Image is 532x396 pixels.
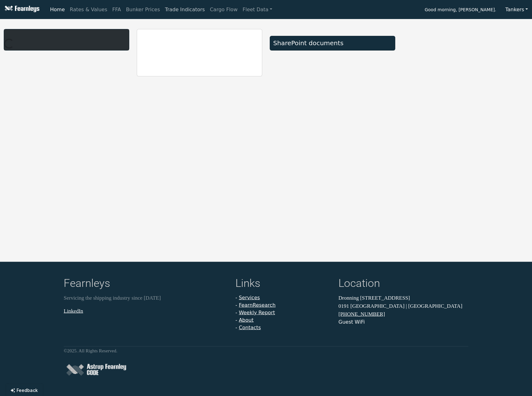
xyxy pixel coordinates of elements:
[240,3,275,16] a: Fleet Data
[67,3,110,16] a: Rates & Values
[47,3,67,16] a: Home
[64,277,228,292] h4: Fearnleys
[338,311,385,317] a: [PHONE_NUMBER]
[235,302,331,309] li: -
[3,6,39,13] img: Fearnleys Logo
[235,277,331,292] h4: Links
[64,348,117,353] small: © 2025 . All Rights Reserved.
[110,3,124,16] a: FFA
[425,5,496,16] span: Good morning, [PERSON_NAME].
[338,277,468,292] h4: Location
[64,308,83,314] a: LinkedIn
[162,3,207,16] a: Trade Indicators
[123,3,162,16] a: Bunker Prices
[235,294,331,302] li: -
[235,324,331,331] li: -
[235,316,331,324] li: -
[273,39,392,47] div: SharePoint documents
[207,3,240,16] a: Cargo Flow
[338,302,468,310] p: 0191 [GEOGRAPHIC_DATA] | [GEOGRAPHIC_DATA]
[137,29,262,76] iframe: report archive
[239,310,275,316] a: Weekly Report
[239,325,261,331] a: Contacts
[239,317,254,323] a: About
[501,4,532,16] button: Tankers
[235,309,331,316] li: -
[64,294,228,302] p: Servicing the shipping industry since [DATE]
[338,294,468,302] p: Dronning [STREET_ADDRESS]
[239,295,260,301] a: Services
[338,318,365,326] button: Guest WiFi
[239,302,276,308] a: FearnResearch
